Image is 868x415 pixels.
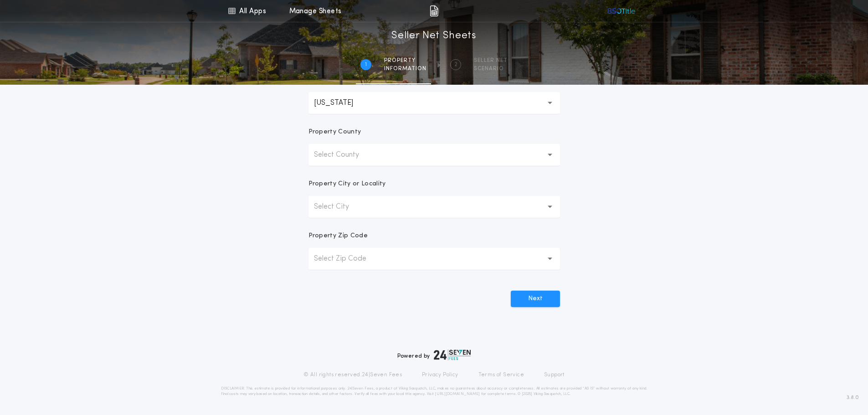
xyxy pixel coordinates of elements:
button: Select City [308,196,560,218]
p: DISCLAIMER: This estimate is provided for informational purposes only. 24|Seven Fees, a product o... [221,386,647,397]
h1: Seller Net Sheets [391,29,477,43]
p: Select City [314,201,364,212]
div: Powered by [397,349,471,360]
p: © All rights reserved. 24|Seven Fees [303,371,402,379]
span: information [384,65,426,72]
img: logo [434,349,471,360]
button: Select County [308,144,560,166]
span: 3.8.0 [847,394,859,402]
a: [URL][DOMAIN_NAME] [435,392,480,396]
button: Select Zip Code [308,248,560,270]
p: Select Zip Code [314,253,381,264]
span: SCENARIO [474,65,508,72]
h2: 1 [365,61,367,68]
button: Next [511,291,560,307]
a: Privacy Policy [422,371,458,379]
a: Terms of Service [478,371,524,379]
h2: 2 [454,61,457,68]
button: [US_STATE] [308,92,560,114]
p: Property County [308,128,361,137]
span: Property [384,57,426,64]
p: [US_STATE] [314,97,368,108]
a: Support [544,371,565,379]
p: Select County [314,149,374,160]
p: Property City or Locality [308,179,386,189]
p: Property Zip Code [308,231,368,241]
img: vs-icon [606,6,636,15]
img: img [430,5,438,16]
span: SELLER NET [474,57,508,64]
